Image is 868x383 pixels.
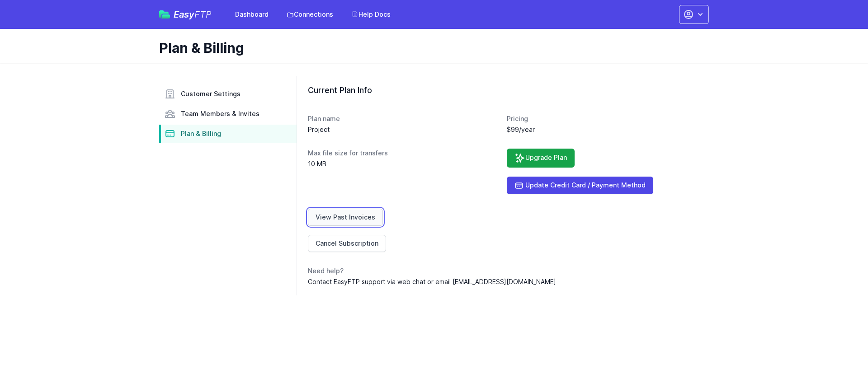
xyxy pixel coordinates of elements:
[507,114,698,123] dt: Pricing
[308,114,500,123] dt: Plan name
[174,10,212,19] span: Easy
[507,149,575,168] a: Upgrade Plan
[281,6,339,23] a: Connections
[159,10,212,19] a: EasyFTP
[507,177,653,194] a: Update Credit Card / Payment Method
[159,85,297,103] a: Customer Settings
[308,277,698,286] dd: Contact EasyFTP support via web chat or email [EMAIL_ADDRESS][DOMAIN_NAME]
[181,109,259,118] span: Team Members & Invites
[308,209,383,226] a: View Past Invoices
[159,10,170,19] img: easyftp_logo.png
[159,40,702,56] h1: Plan & Billing
[308,125,500,134] dd: Project
[346,6,396,23] a: Help Docs
[181,89,241,98] span: Customer Settings
[507,125,698,134] dd: $99/year
[823,338,857,372] iframe: Drift Widget Chat Controller
[308,266,698,276] dt: Need help?
[230,6,274,23] a: Dashboard
[308,149,500,158] dt: Max file size for transfers
[308,159,500,168] dd: 10 MB
[194,9,212,20] span: FTP
[159,105,297,123] a: Team Members & Invites
[308,85,698,96] h3: Current Plan Info
[181,129,221,138] span: Plan & Billing
[308,235,386,252] a: Cancel Subscription
[159,125,297,143] a: Plan & Billing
